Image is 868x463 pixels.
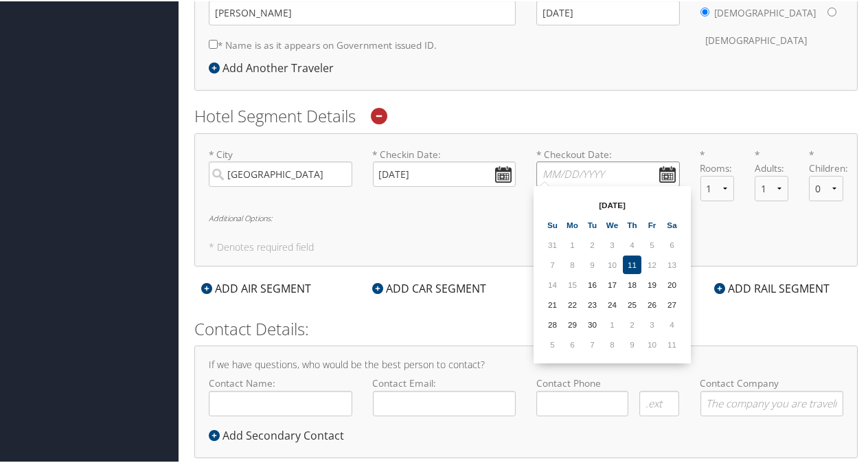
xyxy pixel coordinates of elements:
div: ADD RAIL SEGMENT [707,279,836,295]
label: * Adults: [755,146,788,174]
div: ADD AIR SEGMENT [194,279,318,295]
input: * Gender:[DEMOGRAPHIC_DATA][DEMOGRAPHIC_DATA] [700,6,709,15]
label: * Checkout Date: [536,146,680,185]
td: 10 [643,334,661,352]
td: 7 [543,254,562,273]
td: 16 [583,274,602,293]
label: Contact Name: [209,375,352,414]
label: * Rooms: [700,146,734,174]
td: 23 [583,294,602,313]
label: * Checkin Date: [373,146,516,185]
input: * Checkin Date: [373,160,516,185]
label: Contact Phone [536,375,680,389]
input: .ext [639,389,680,415]
td: 6 [663,234,681,253]
input: * Checkout Date: [536,160,680,185]
td: 5 [543,334,562,352]
td: 25 [623,294,641,313]
td: 17 [603,274,621,293]
label: [DEMOGRAPHIC_DATA] [706,26,808,52]
td: 7 [583,334,602,352]
td: 3 [603,234,621,253]
td: 22 [563,294,582,313]
td: 11 [663,334,681,352]
td: 4 [663,314,681,332]
td: 28 [543,314,562,332]
td: 24 [603,294,621,313]
td: 1 [563,234,582,253]
div: Add Another Traveler [209,58,341,75]
td: 29 [563,314,582,332]
td: 18 [623,274,641,293]
label: * Name is as it appears on Government issued ID. [209,31,437,56]
td: 21 [543,294,562,313]
td: 12 [643,254,661,273]
input: * Gender:[DEMOGRAPHIC_DATA][DEMOGRAPHIC_DATA] [827,6,836,15]
td: 2 [583,234,602,253]
input: Contact Name: [209,389,352,415]
td: 30 [583,314,602,332]
label: * Children: [809,146,843,174]
input: Contact Company [700,389,844,415]
td: 6 [563,334,582,352]
div: Add Secondary Contact [209,426,351,442]
th: We [603,214,621,233]
td: 31 [543,234,562,253]
h2: Hotel Segment Details [194,103,858,126]
th: Tu [583,214,602,233]
td: 14 [543,274,562,293]
td: 27 [663,294,681,313]
h5: * Denotes required field [209,241,843,251]
th: Mo [563,214,582,233]
td: 10 [603,254,621,273]
th: Sa [663,214,681,233]
td: 15 [563,274,582,293]
label: Contact Company [700,375,844,414]
td: 20 [663,274,681,293]
label: Contact Email: [373,375,516,414]
td: 9 [583,254,602,273]
td: 2 [623,314,641,332]
td: 26 [643,294,661,313]
td: 8 [603,334,621,352]
input: * Name is as it appears on Government issued ID. [209,38,218,47]
h2: Contact Details: [194,316,858,339]
th: Fr [643,214,661,233]
th: Su [543,214,562,233]
td: 9 [623,334,641,352]
td: 8 [563,254,582,273]
div: ADD CAR SEGMENT [365,279,493,295]
th: [DATE] [563,194,661,213]
input: Contact Email: [373,389,516,415]
h6: Additional Options: [209,213,843,221]
td: 4 [623,234,641,253]
h4: If we have questions, who would be the best person to contact? [209,359,843,368]
td: 11 [623,254,641,273]
td: 3 [643,314,661,332]
td: 13 [663,254,681,273]
td: 19 [643,274,661,293]
label: * City [209,146,352,185]
td: 1 [603,314,621,332]
td: 5 [643,234,661,253]
th: Th [623,214,641,233]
